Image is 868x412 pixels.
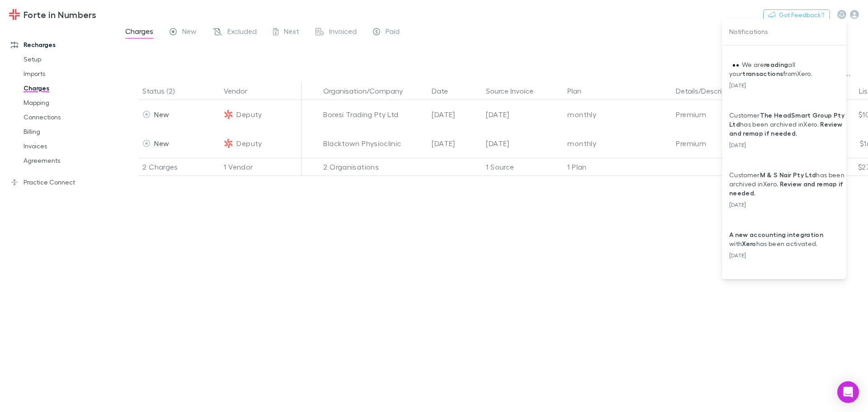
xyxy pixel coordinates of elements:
[729,120,844,137] a: Review and remap if needed
[729,111,846,138] p: Customer has been archived in Xero . .
[729,138,846,149] div: [DATE]
[729,26,839,38] p: Notifications
[729,230,846,248] p: with has been activated.
[729,61,812,77] span: We are all your from Xero .
[837,381,859,403] div: Open Intercom Messenger
[760,171,816,179] strong: M & S Nair Pty Ltd
[729,231,823,238] a: A new accounting integration
[729,170,846,198] p: Customer has been archived in Xero . .
[729,198,846,208] div: [DATE]
[742,70,783,77] strong: transactions
[729,111,846,128] strong: The HeadSmart Group Pty Ltd
[729,248,846,259] div: [DATE]
[729,180,845,197] a: Review and remap if needed
[742,240,756,247] strong: Xero
[764,61,788,68] strong: reading
[729,78,846,89] div: [DATE]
